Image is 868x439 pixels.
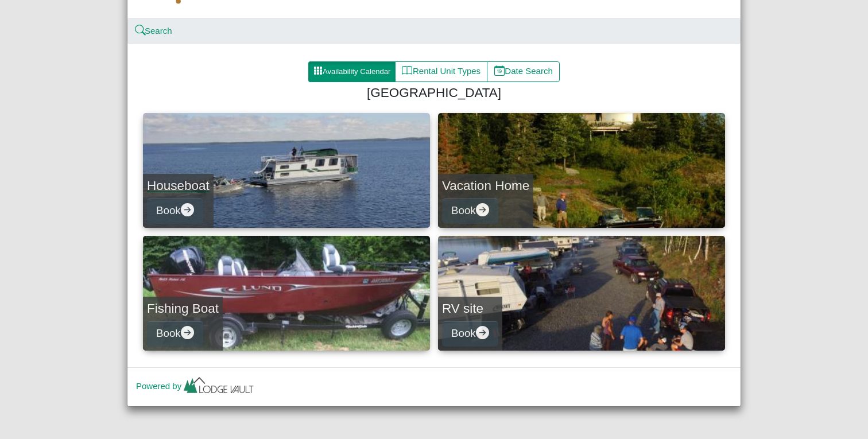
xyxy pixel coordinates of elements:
svg: grid3x3 gap fill [313,66,323,75]
button: grid3x3 gap fillAvailability Calendar [308,61,396,82]
h4: Houseboat [147,178,210,193]
svg: arrow right circle fill [181,326,194,339]
svg: book [402,65,413,76]
button: bookRental Unit Types [395,61,487,82]
img: lv-small.ca335149.png [181,374,256,399]
h4: Fishing Boat [147,301,219,316]
h4: RV site [442,301,498,316]
button: calendar dateDate Search [487,61,560,82]
a: searchSearch [136,26,172,36]
h4: Vacation Home [442,178,529,193]
svg: arrow right circle fill [476,326,489,339]
button: Bookarrow right circle fill [147,198,203,224]
svg: calendar date [494,65,505,76]
button: Bookarrow right circle fill [442,198,498,224]
svg: arrow right circle fill [476,203,489,216]
svg: arrow right circle fill [181,203,194,216]
svg: search [136,26,145,35]
button: Bookarrow right circle fill [442,321,498,347]
h4: [GEOGRAPHIC_DATA] [148,85,720,100]
a: Powered by [136,381,256,391]
button: Bookarrow right circle fill [147,321,203,347]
